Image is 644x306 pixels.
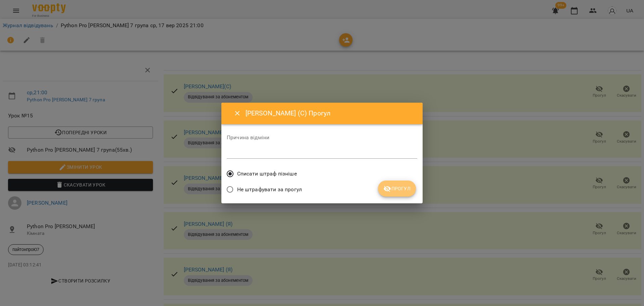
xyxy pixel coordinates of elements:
[237,170,297,178] span: Списати штраф пізніше
[378,181,416,197] button: Прогул
[246,108,415,118] h6: [PERSON_NAME] (С) Прогул
[227,135,417,140] label: Причина відміни
[383,185,411,193] span: Прогул
[229,105,246,121] button: Close
[237,186,302,194] span: Не штрафувати за прогул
